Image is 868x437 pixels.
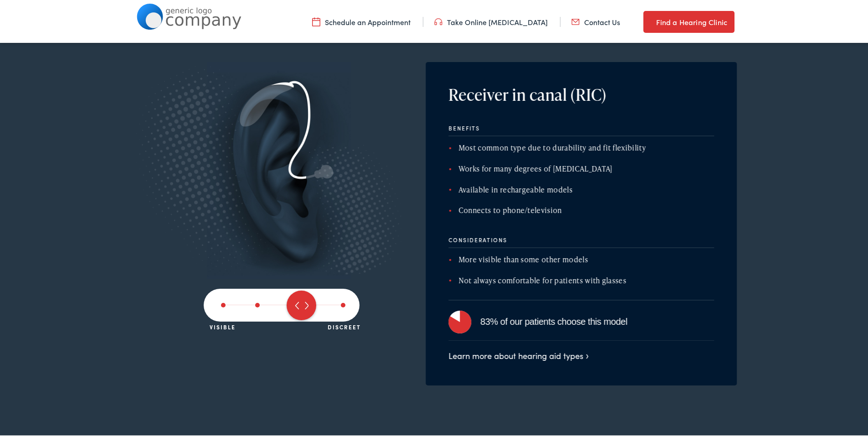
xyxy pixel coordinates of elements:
a: Learn more about hearing aid types [448,348,589,359]
div: Benefits [448,123,714,135]
img: utility icon [312,15,320,25]
div: Visible [210,320,236,328]
li: Connects to phone/television [448,203,714,214]
li: More visible than some other models [448,252,714,264]
a: Find a Hearing Clinic [643,9,734,31]
div: 83% of our patients choose this model [480,312,714,327]
a: Take Online [MEDICAL_DATA] [434,15,548,25]
a: Schedule an Appointment [312,15,411,25]
a: Contact Us [571,15,620,25]
li: Available in rechargeable models [448,182,714,194]
img: utility icon [643,15,652,26]
img: utility icon [434,15,442,25]
h2: Receiver in canal (RIC) [448,83,699,103]
div: Considerations [448,235,714,246]
li: Not always comfortable for patients with glasses [448,273,714,285]
img: utility icon [571,15,580,25]
li: Most common type due to durability and fit flexibility [448,140,714,152]
li: Works for many degrees of [MEDICAL_DATA] [448,161,714,173]
div: Discreet [328,320,361,328]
